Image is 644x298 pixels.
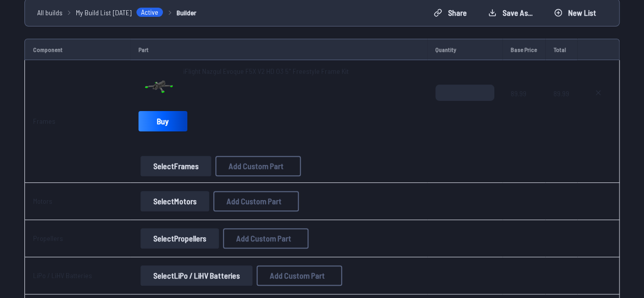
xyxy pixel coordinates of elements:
a: All builds [37,7,63,18]
span: My Build List [DATE] [76,7,132,18]
a: My Build List [DATE]Active [76,7,163,18]
span: Active [136,7,163,17]
a: Builder [177,7,197,18]
span: 89.99 [553,85,569,133]
a: Propellers [33,234,63,242]
td: Component [24,39,130,60]
span: iFlight Nazgul Evoque F5X V2 HD O3 5" Freestyle Frame Kit [183,67,349,75]
span: 89.99 [511,85,537,133]
button: Add Custom Part [257,265,342,286]
span: Add Custom Part [227,197,282,205]
a: SelectFrames [138,156,213,176]
a: SelectPropellers [138,228,221,249]
button: Add Custom Part [213,191,299,211]
a: Buy [138,111,187,131]
span: Add Custom Part [270,272,325,280]
span: Add Custom Part [229,162,284,170]
span: Add Custom Part [236,234,291,242]
a: SelectMotors [138,191,211,211]
img: image [138,66,179,107]
button: SelectFrames [141,156,211,176]
button: Share [425,5,475,21]
td: Quantity [427,39,502,60]
button: New List [545,5,605,21]
td: Part [130,39,427,60]
button: Add Custom Part [215,156,301,176]
td: Base Price [502,39,545,60]
button: SelectLiPo / LiHV Batteries [141,265,253,286]
a: iFlight Nazgul Evoque F5X V2 HD O3 5" Freestyle Frame Kit [183,66,349,76]
button: Save as... [480,5,541,21]
td: Total [545,39,577,60]
button: Add Custom Part [223,228,309,249]
button: SelectPropellers [141,228,219,249]
a: Motors [33,197,52,205]
button: SelectMotors [141,191,209,211]
a: SelectLiPo / LiHV Batteries [138,265,255,286]
a: LiPo / LiHV Batteries [33,271,92,280]
a: Frames [33,117,55,125]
